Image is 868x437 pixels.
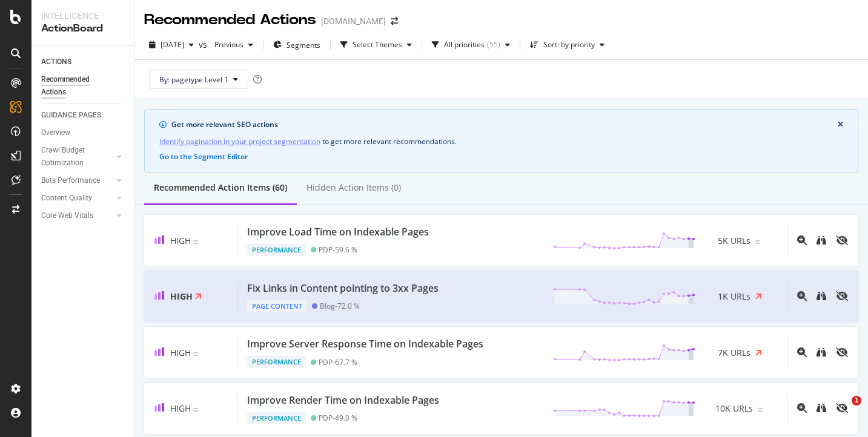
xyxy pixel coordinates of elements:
[199,39,210,51] span: vs
[170,347,191,358] span: High
[41,126,125,139] a: Overview
[170,291,193,302] span: High
[41,192,113,205] a: Content Quality
[161,39,184,50] span: 2025 Aug. 8th
[41,144,113,169] a: Crawl Budget Optimization
[836,235,848,245] div: eye-slash
[836,347,848,357] div: eye-slash
[817,347,826,358] a: binoculars
[247,412,306,424] div: Performance
[319,413,357,422] div: PDP - 49.0 %
[193,240,198,244] img: Equal
[170,402,191,414] span: High
[758,408,763,412] img: Equal
[159,135,320,148] a: Identify pagination in your project segmentation
[171,119,838,130] div: Get more relevant SEO actions
[210,35,258,54] button: Previous
[247,393,439,407] div: Improve Render Time on Indexable Pages
[797,235,807,245] div: magnifying-glass-plus
[41,10,124,22] div: Intelligence
[210,39,244,50] span: Previous
[797,347,807,357] div: magnifying-glass-plus
[41,73,125,99] a: Recommended Actions
[852,396,861,406] span: 1
[144,109,858,172] div: info banner
[718,291,750,303] span: 1K URLs
[41,22,124,36] div: ActionBoard
[41,209,93,222] div: Core Web Vitals
[41,209,113,222] a: Core Web Vitals
[353,41,402,48] div: Select Themes
[817,291,826,301] div: binoculars
[144,10,316,30] div: Recommended Actions
[718,235,750,247] span: 5K URLs
[444,41,485,48] div: All priorities
[41,126,70,139] div: Overview
[41,144,105,169] div: Crawl Budget Optimization
[247,281,439,295] div: Fix Links in Content pointing to 3xx Pages
[487,41,500,48] div: ( 55 )
[817,235,826,246] a: binoculars
[797,403,807,413] div: magnifying-glass-plus
[170,235,191,246] span: High
[193,408,198,412] img: Equal
[817,347,826,357] div: binoculars
[715,402,753,415] span: 10K URLs
[321,15,386,27] div: [DOMAIN_NAME]
[247,356,306,368] div: Performance
[159,153,248,161] button: Go to the Segment Editor
[41,56,71,68] div: ACTIONS
[41,192,92,205] div: Content Quality
[319,358,357,367] div: PDP - 67.7 %
[836,291,848,301] div: eye-slash
[268,35,325,54] button: Segments
[336,35,417,54] button: Select Themes
[41,56,125,68] a: ACTIONS
[755,240,760,244] img: Equal
[247,300,307,312] div: Page Content
[797,291,807,301] div: magnifying-glass-plus
[306,182,401,194] div: Hidden Action Items (0)
[817,403,826,413] div: binoculars
[41,109,125,122] a: GUIDANCE PAGES
[159,135,843,148] div: to get more relevant recommendations .
[154,182,287,194] div: Recommended Action Items (60)
[319,245,357,254] div: PDP - 59.6 %
[159,74,228,85] span: By: pagetype Level 1
[543,41,595,48] div: Sort: by priority
[320,301,360,310] div: Blog - 72.0 %
[247,225,429,239] div: Improve Load Time on Indexable Pages
[193,352,198,356] img: Equal
[427,35,515,54] button: All priorities(55)
[41,73,114,99] div: Recommended Actions
[149,70,248,89] button: By: pagetype Level 1
[525,35,609,54] button: Sort: by priority
[827,396,856,425] iframe: Intercom live chat
[41,109,101,122] div: GUIDANCE PAGES
[144,35,199,54] button: [DATE]
[287,40,320,50] span: Segments
[817,402,826,414] a: binoculars
[817,291,826,302] a: binoculars
[817,235,826,245] div: binoculars
[391,17,398,25] div: arrow-right-arrow-left
[835,118,846,131] button: close banner
[718,347,750,359] span: 7K URLs
[247,244,306,256] div: Performance
[41,174,113,187] a: Bots Performance
[41,174,100,187] div: Bots Performance
[247,337,483,351] div: Improve Server Response Time on Indexable Pages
